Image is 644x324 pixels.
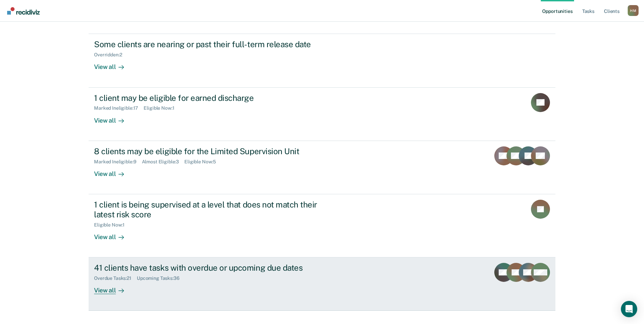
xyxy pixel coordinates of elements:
[94,228,132,241] div: View all
[94,159,142,165] div: Marked Ineligible : 9
[184,159,221,165] div: Eligible Now : 5
[628,5,639,16] div: H M
[94,105,144,111] div: Marked Ineligible : 17
[7,7,40,15] img: Recidiviz
[94,93,332,103] div: 1 client may be eligible for earned discharge
[137,275,185,281] div: Upcoming Tasks : 36
[94,281,132,294] div: View all
[142,159,185,165] div: Almost Eligible : 3
[94,263,332,273] div: 41 clients have tasks with overdue or upcoming due dates
[89,34,555,87] a: Some clients are nearing or past their full-term release dateOverridden:2View all
[94,164,132,178] div: View all
[89,88,555,141] a: 1 client may be eligible for earned dischargeMarked Ineligible:17Eligible Now:1View all
[94,275,137,281] div: Overdue Tasks : 21
[94,222,130,228] div: Eligible Now : 1
[94,58,132,71] div: View all
[89,141,555,194] a: 8 clients may be eligible for the Limited Supervision UnitMarked Ineligible:9Almost Eligible:3Eli...
[621,301,637,317] div: Open Intercom Messenger
[89,194,555,257] a: 1 client is being supervised at a level that does not match their latest risk scoreEligible Now:1...
[94,146,332,156] div: 8 clients may be eligible for the Limited Supervision Unit
[94,39,332,49] div: Some clients are nearing or past their full-term release date
[144,105,180,111] div: Eligible Now : 1
[94,111,132,124] div: View all
[628,5,639,16] button: Profile dropdown button
[94,200,332,219] div: 1 client is being supervised at a level that does not match their latest risk score
[89,257,555,311] a: 41 clients have tasks with overdue or upcoming due datesOverdue Tasks:21Upcoming Tasks:36View all
[94,52,127,58] div: Overridden : 2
